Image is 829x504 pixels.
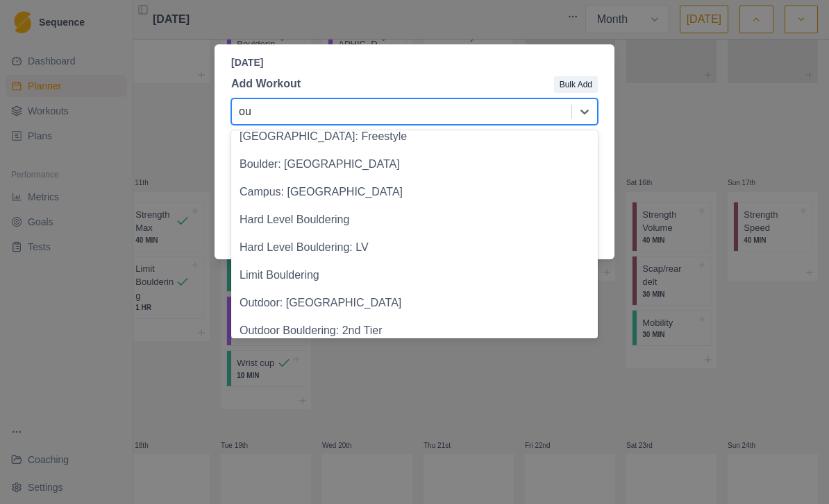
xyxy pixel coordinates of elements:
div: Outdoor Bouldering: 2nd Tier [231,317,598,345]
div: Outdoor: [GEOGRAPHIC_DATA] [231,289,598,317]
div: Hard Level Bouldering: LV [231,234,598,261]
button: Bulk Add [554,76,598,93]
div: Limit Bouldering [231,261,598,289]
p: Add Workout [231,76,301,92]
div: Campus: [GEOGRAPHIC_DATA] [231,178,598,206]
div: Hard Level Bouldering [231,206,598,234]
div: [GEOGRAPHIC_DATA]: Freestyle [231,123,598,150]
p: [DATE] [231,55,598,70]
div: Boulder: [GEOGRAPHIC_DATA] [231,150,598,178]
